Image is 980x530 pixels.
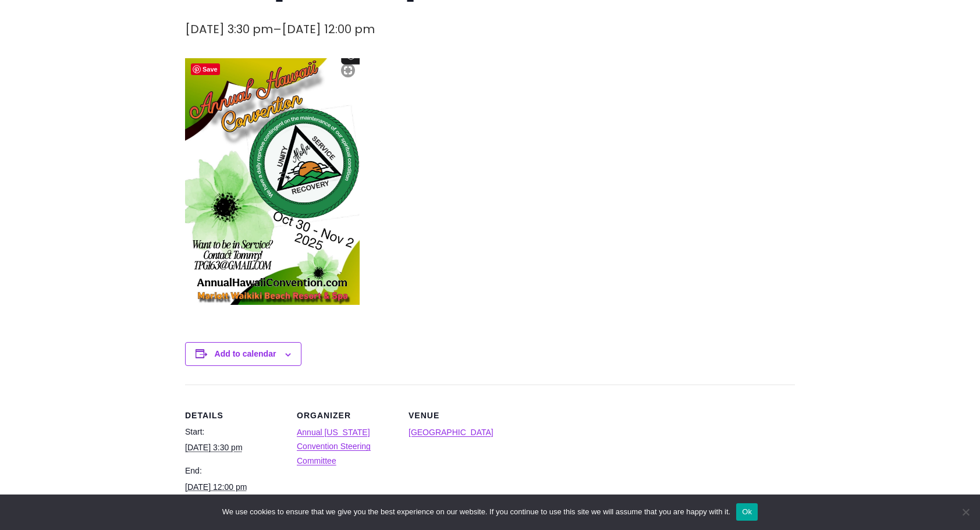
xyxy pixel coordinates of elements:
h2: Details [185,410,283,421]
abbr: 2025-10-30 [185,443,243,452]
span: [DATE] 12:00 pm [282,21,375,37]
dt: End: [185,464,283,478]
a: [GEOGRAPHIC_DATA] [409,428,493,437]
span: We use cookies to ensure that we give you the best experience on our website. If you continue to ... [222,506,730,518]
h2: Organizer [297,410,395,421]
div: – [185,19,375,40]
span: Save [191,63,220,75]
abbr: 2025-11-02 [185,482,247,492]
span: [DATE] 3:30 pm [185,21,273,37]
a: Annual [US_STATE] Convention Steering Committee [297,428,371,465]
button: Ok [736,503,758,521]
dt: Start: [185,425,283,439]
h2: Venue [409,410,506,421]
span: No [960,506,971,518]
button: View links to add events to your calendar [215,349,276,358]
